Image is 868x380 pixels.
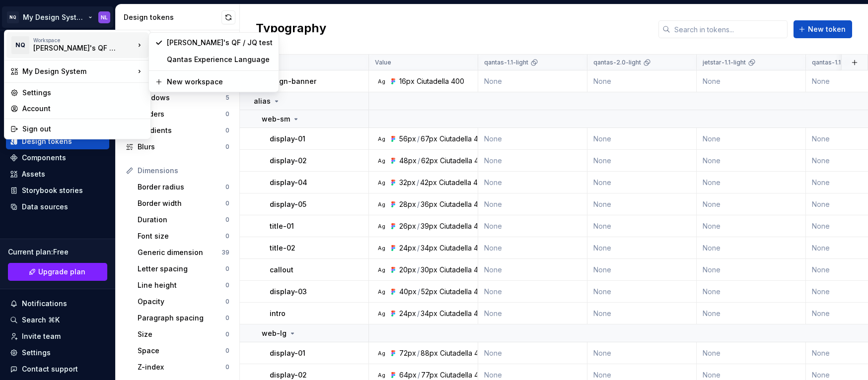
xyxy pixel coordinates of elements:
div: My Design System [22,66,135,76]
div: Workspace [33,37,135,43]
div: [PERSON_NAME]'s QF / JQ test [167,38,273,48]
div: Settings [22,88,145,98]
div: Sign out [22,124,145,134]
div: [PERSON_NAME]'s QF / JQ test [33,43,118,53]
div: Qantas Experience Language [167,55,273,64]
div: Account [22,104,145,114]
div: NQ [11,36,29,54]
div: New workspace [167,77,273,87]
